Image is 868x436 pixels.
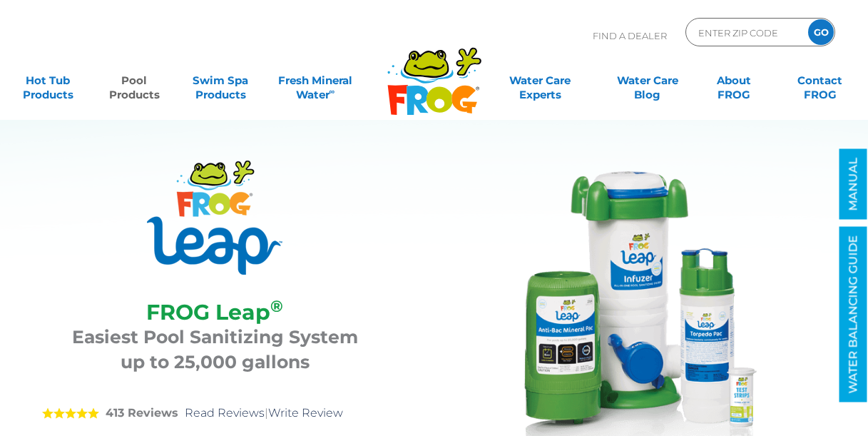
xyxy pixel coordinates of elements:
[486,66,595,95] a: Water CareExperts
[14,66,81,95] a: Hot TubProducts
[839,149,867,220] a: MANUAL
[787,66,854,95] a: ContactFROG
[270,296,283,316] sup: ®
[593,18,667,54] p: Find A Dealer
[614,66,681,95] a: Water CareBlog
[60,325,370,375] h3: Easiest Pool Sanitizing System up to 25,000 gallons
[379,29,489,116] img: Frog Products Logo
[60,300,370,325] h2: FROG Leap
[700,66,767,95] a: AboutFROG
[147,161,282,275] img: Product Logo
[106,406,178,420] strong: 413 Reviews
[42,407,99,419] span: 5
[808,19,834,45] input: GO
[101,66,168,95] a: PoolProducts
[185,406,265,420] a: Read Reviews
[187,66,254,95] a: Swim SpaProducts
[839,227,867,402] a: WATER BALANCING GUIDE
[268,406,343,420] a: Write Review
[330,86,335,96] sup: ∞
[273,66,357,95] a: Fresh MineralWater∞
